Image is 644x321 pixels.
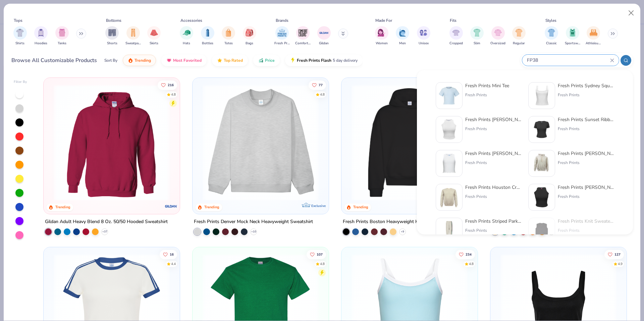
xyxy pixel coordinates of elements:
span: Shorts [107,41,117,46]
img: Sweatpants Image [129,29,137,37]
button: Like [455,250,475,259]
div: Sort By [104,57,117,63]
div: Fresh Prints [465,194,522,200]
img: Classic Image [548,29,555,37]
div: Fresh Prints [PERSON_NAME] [558,150,614,157]
span: 107 [317,253,323,256]
span: Most Favorited [173,58,202,63]
span: Top Rated [224,58,243,63]
button: Top Rated [212,55,248,66]
img: Totes Image [225,29,232,37]
img: Tanks Image [58,29,66,37]
button: filter button [147,26,161,46]
div: filter for Classic [545,26,558,46]
div: filter for Unisex [417,26,430,46]
img: Fresh Prints Image [277,28,287,38]
button: filter button [490,26,505,46]
div: 4.8 [469,261,474,266]
div: filter for Oversized [490,26,505,46]
div: Fresh Prints [465,126,522,132]
img: ac206a48-b9ad-4a8d-9cc8-09f32eff5243 [439,221,460,242]
div: filter for Tanks [55,26,69,46]
span: Skirts [150,41,158,46]
img: Sportswear Image [569,29,576,37]
div: Fresh Prints Sunset Ribbed T-shirt [558,116,614,123]
div: Styles [545,17,556,23]
button: Trending [123,55,156,66]
img: flash.gif [290,58,296,63]
img: trending.gif [128,58,133,63]
div: filter for Totes [222,26,235,46]
span: Cropped [449,41,463,46]
button: filter button [449,26,463,46]
span: Sweatpants [125,41,141,46]
div: Bottoms [106,17,121,23]
div: Filter By [14,79,27,85]
img: f8659b9a-ffcf-4c66-8fab-d697857cb3ac [439,187,460,208]
div: filter for Men [396,26,409,46]
button: filter button [180,26,193,46]
img: dcfe7741-dfbe-4acc-ad9a-3b0f92b71621 [439,85,460,106]
img: 94a2aa95-cd2b-4983-969b-ecd512716e9a [531,85,552,106]
div: filter for Comfort Colors [295,26,311,46]
div: filter for Sweatpants [125,26,141,46]
button: filter button [545,26,558,46]
div: Fresh Prints Mini Tee [465,82,509,89]
span: Comfort Colors [295,41,311,46]
div: Fresh Prints [465,160,522,166]
button: filter button [565,26,580,46]
img: Shirts Image [16,29,24,37]
div: Fresh Prints Sydney Square Neck Tank Top [558,82,614,89]
span: + 10 [251,230,256,234]
img: Cropped Image [452,29,460,37]
img: TopRated.gif [217,58,222,63]
button: filter button [201,26,214,46]
div: Accessories [180,17,202,23]
div: filter for Fresh Prints [274,26,290,46]
button: filter button [34,26,48,46]
span: Men [399,41,406,46]
img: Men Image [399,29,406,37]
div: Fresh Prints [465,227,522,233]
span: Sportswear [565,41,580,46]
button: Like [309,80,326,90]
div: Fresh Prints [558,126,614,132]
div: 4.8 [171,92,176,97]
span: Bags [246,41,253,46]
span: Totes [224,41,233,46]
button: Fresh Prints Flash5 day delivery [285,55,363,66]
span: Women [376,41,388,46]
img: Gildan Image [319,28,329,38]
span: Fresh Prints Flash [297,58,331,63]
img: Gildan logo [164,200,178,213]
img: most_fav.gif [166,58,172,63]
button: filter button [274,26,290,46]
span: Tanks [58,41,66,46]
div: Fresh Prints [558,194,614,200]
button: filter button [417,26,430,46]
div: filter for Bottles [201,26,214,46]
div: filter for Women [375,26,388,46]
button: Most Favorited [161,55,207,66]
div: Brands [276,17,288,23]
button: filter button [105,26,119,46]
div: filter for Slim [470,26,484,46]
div: Fresh Prints [PERSON_NAME] Ribbed Tank Top [558,184,614,191]
div: Fresh Prints Knit Sweater Vest [558,218,614,225]
button: filter button [396,26,409,46]
span: Athleisure [586,41,601,46]
button: filter button [55,26,69,46]
span: Price [265,58,275,63]
img: a1e7e847-e80f-41ac-9561-5c6576d65163 [531,187,552,208]
img: a90f7c54-8796-4cb2-9d6e-4e9644cfe0fe [322,85,445,201]
span: Gildan [319,41,329,46]
div: Fresh Prints [465,92,509,98]
img: a24f4adb-292f-4592-834c-82418223abf0 [531,221,552,242]
div: Fresh Prints Denver Mock Neck Heavyweight Sweatshirt [194,218,313,226]
div: Fresh Prints Houston Crew [465,184,522,191]
span: 234 [466,253,472,256]
button: Close [625,7,638,19]
span: Unisex [419,41,429,46]
div: filter for Gildan [317,26,331,46]
button: Like [604,250,624,259]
